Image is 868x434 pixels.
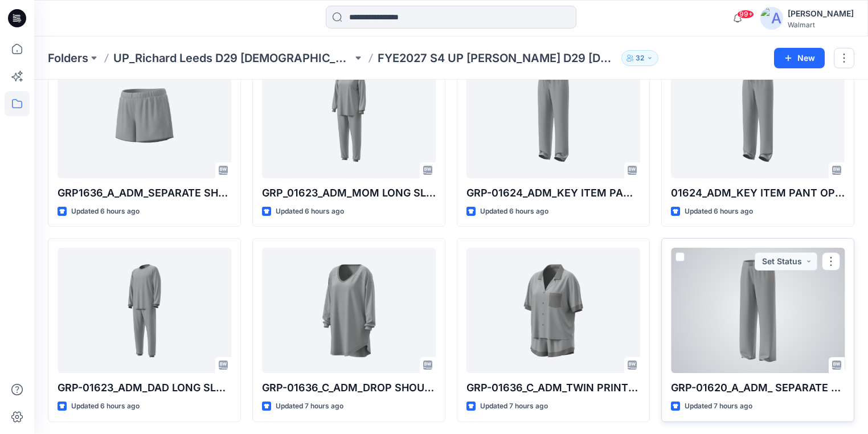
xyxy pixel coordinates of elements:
[671,248,845,373] a: GRP-01620_A_ADM_ SEPARATE PANT
[636,52,644,64] p: 32
[276,206,344,218] p: Updated 6 hours ago
[466,380,640,396] p: GRP-01636_C_ADM_TWIN PRINT NOTCH COLLAR
[262,248,436,373] a: GRP-01636_C_ADM_DROP SHOULDER SKIMP_DEVELOPMENT
[276,400,343,412] p: Updated 7 hours ago
[71,206,140,218] p: Updated 6 hours ago
[113,50,353,66] a: UP_Richard Leeds D29 [DEMOGRAPHIC_DATA] License Sleep
[788,7,854,21] div: [PERSON_NAME]
[262,185,436,201] p: GRP_01623_ADM_MOM LONG SLEEVE JOGGER
[58,380,231,396] p: GRP-01623_ADM_DAD LONG SLEEVE JOGGER
[466,248,640,373] a: GRP-01636_C_ADM_TWIN PRINT NOTCH COLLAR
[685,206,753,218] p: Updated 6 hours ago
[671,185,845,201] p: 01624_ADM_KEY ITEM PANT OPT 3
[58,185,231,201] p: GRP1636_A_ADM_SEPARATE SHORT
[71,400,140,412] p: Updated 6 hours ago
[760,7,783,30] img: avatar
[671,380,845,396] p: GRP-01620_A_ADM_ SEPARATE PANT
[480,400,548,412] p: Updated 7 hours ago
[58,248,231,373] a: GRP-01623_ADM_DAD LONG SLEEVE JOGGER
[685,400,752,412] p: Updated 7 hours ago
[48,50,88,66] a: Folders
[262,53,436,178] a: GRP_01623_ADM_MOM LONG SLEEVE JOGGER
[378,50,617,66] p: FYE2027 S4 UP [PERSON_NAME] D29 [DEMOGRAPHIC_DATA] Sleepwear-license
[466,185,640,201] p: GRP-01624_ADM_KEY ITEM PANT 5
[621,50,658,66] button: 32
[58,53,231,178] a: GRP1636_A_ADM_SEPARATE SHORT
[262,380,436,396] p: GRP-01636_C_ADM_DROP SHOULDER SKIMP_DEVELOPMENT
[480,206,548,218] p: Updated 6 hours ago
[466,53,640,178] a: GRP-01624_ADM_KEY ITEM PANT 5
[671,53,845,178] a: 01624_ADM_KEY ITEM PANT OPT 3
[737,10,754,19] span: 99+
[774,48,825,68] button: New
[788,21,854,29] div: Walmart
